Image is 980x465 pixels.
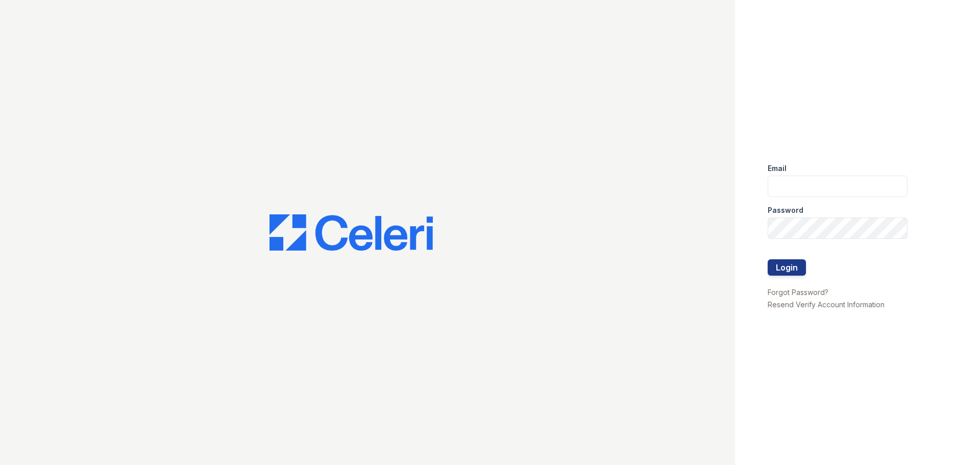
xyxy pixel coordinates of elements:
[768,300,885,309] a: Resend Verify Account Information
[768,288,828,297] a: Forgot Password?
[768,205,803,215] label: Password
[269,214,433,251] img: CE_Logo_Blue-a8612792a0a2168367f1c8372b55b34899dd931a85d93a1a3d3e32e68fde9ad4.png
[768,163,787,174] label: Email
[768,259,806,276] button: Login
